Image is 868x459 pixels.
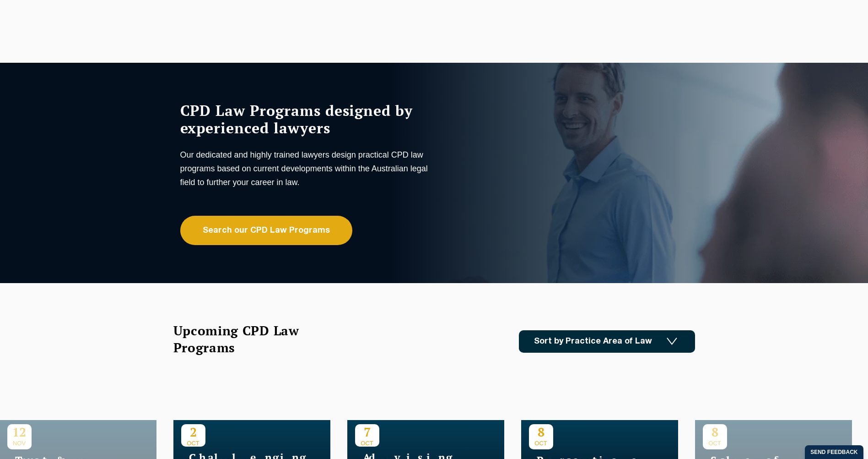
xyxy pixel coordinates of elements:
[181,440,205,447] span: OCT
[519,330,695,353] a: Sort by Practice Area of Law
[529,440,553,447] span: OCT
[355,424,379,440] p: 7
[181,424,205,440] p: 2
[355,440,379,447] span: OCT
[180,148,432,189] p: Our dedicated and highly trained lawyers design practical CPD law programs based on current devel...
[180,102,432,137] h1: CPD Law Programs designed by experienced lawyers
[173,322,322,356] h2: Upcoming CPD Law Programs
[180,216,352,245] a: Search our CPD Law Programs
[667,338,677,345] img: Icon
[529,424,553,440] p: 8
